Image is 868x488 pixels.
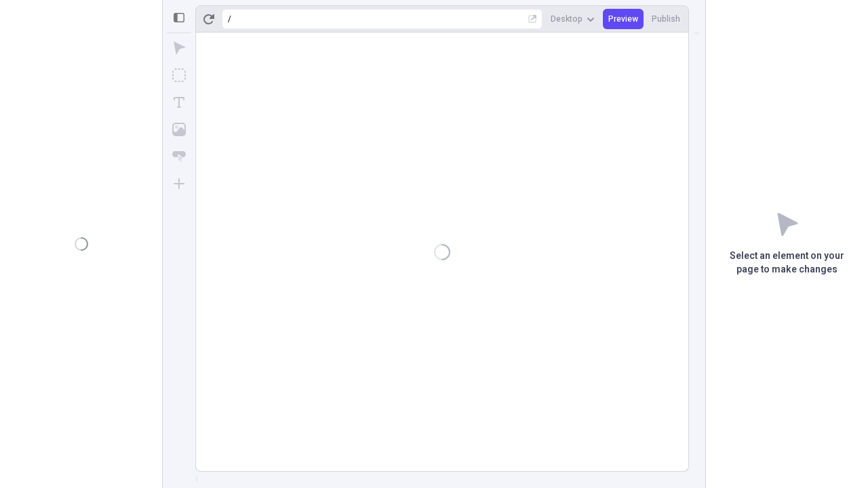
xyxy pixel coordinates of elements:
button: Image [167,117,191,142]
button: Publish [646,9,686,29]
span: Desktop [551,14,583,24]
div: / [228,14,231,24]
span: Publish [652,14,680,24]
button: Box [167,63,191,87]
button: Desktop [545,9,600,29]
button: Button [167,144,191,169]
p: Select an element on your page to make changes [706,249,868,277]
span: Preview [608,14,638,24]
button: Preview [603,9,644,29]
button: Text [167,90,191,115]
